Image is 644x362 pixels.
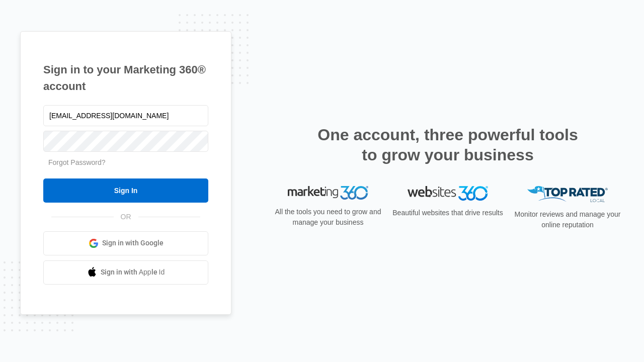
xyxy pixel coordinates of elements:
[43,260,208,285] a: Sign in with Apple Id
[288,186,368,200] img: Marketing 360
[511,209,624,230] p: Monitor reviews and manage your online reputation
[48,158,106,166] a: Forgot Password?
[43,231,208,255] a: Sign in with Google
[114,212,138,222] span: OR
[314,125,581,165] h2: One account, three powerful tools to grow your business
[391,208,504,218] p: Beautiful websites that drive results
[43,178,208,203] input: Sign In
[408,186,488,201] img: Websites 360
[527,186,608,203] img: Top Rated Local
[43,61,208,95] h1: Sign in to your Marketing 360® account
[101,267,165,278] span: Sign in with Apple Id
[102,238,164,248] span: Sign in with Google
[272,207,384,228] p: All the tools you need to grow and manage your business
[43,105,208,126] input: Email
